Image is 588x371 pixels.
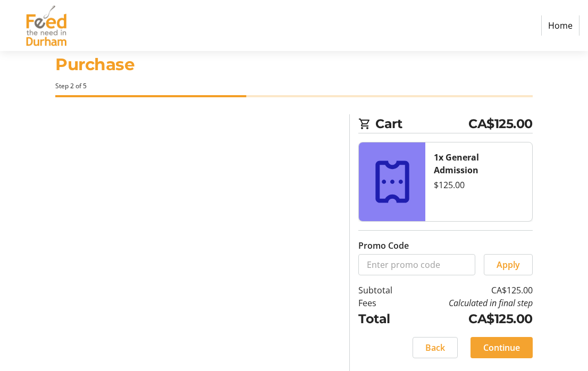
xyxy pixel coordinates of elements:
div: Step 2 of 5 [55,81,533,91]
span: CA$125.00 [468,114,533,133]
td: CA$125.00 [409,284,533,297]
td: Total [358,309,408,328]
td: CA$125.00 [409,309,533,328]
td: Calculated in final step [409,297,533,309]
td: Fees [358,297,408,309]
a: Home [541,15,579,36]
span: Cart [375,114,468,133]
span: Back [425,341,445,354]
strong: 1x General Admission [434,151,479,176]
button: Back [413,337,458,358]
button: Apply [484,254,533,275]
input: Enter promo code [358,254,475,275]
div: $125.00 [434,179,524,191]
button: Continue [471,337,533,358]
span: Continue [483,341,520,354]
label: Promo Code [358,239,409,252]
td: Subtotal [358,284,408,297]
span: Apply [497,258,520,271]
h1: Purchase [55,52,533,77]
img: Feed the Need in Durham's Logo [9,4,84,47]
